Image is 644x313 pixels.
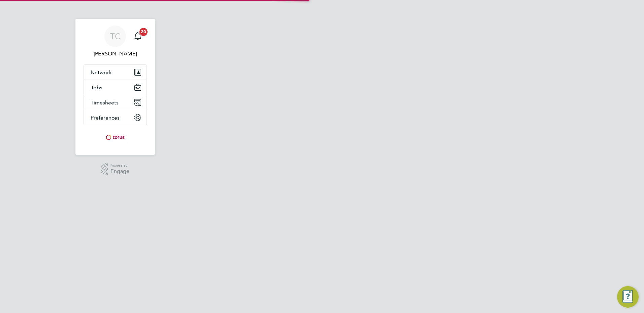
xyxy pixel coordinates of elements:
[84,65,147,80] button: Network
[84,132,147,143] a: Go to home page
[84,80,147,95] button: Jobs
[84,50,147,58] span: Tracey Collins
[91,99,119,106] span: Timesheets
[139,28,148,36] span: 20
[91,84,102,91] span: Jobs
[103,132,127,143] img: torus-logo-retina.png
[75,19,155,155] nav: Main navigation
[91,69,112,76] span: Network
[84,110,147,125] button: Preferences
[84,26,147,58] a: TC[PERSON_NAME]
[110,32,121,41] span: TC
[84,95,147,110] button: Timesheets
[617,286,639,308] button: Engage Resource Center
[91,115,120,121] span: Preferences
[110,169,129,174] span: Engage
[110,163,129,169] span: Powered by
[101,163,130,176] a: Powered byEngage
[131,26,144,47] a: 20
